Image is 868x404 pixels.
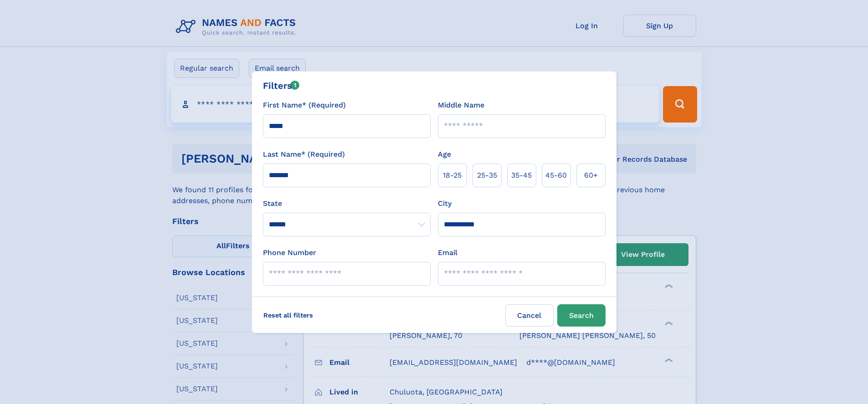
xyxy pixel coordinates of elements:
span: 18‑25 [443,170,462,181]
label: Last Name* (Required) [263,149,345,160]
label: Phone Number [263,247,316,258]
span: 25‑35 [477,170,497,181]
button: Search [557,304,606,327]
label: First Name* (Required) [263,100,346,111]
span: 60+ [584,170,598,181]
label: Age [438,149,451,160]
label: Reset all filters [257,304,319,326]
label: Email [438,247,457,258]
span: 35‑45 [511,170,532,181]
label: Cancel [505,304,554,327]
label: State [263,198,431,209]
span: 45‑60 [545,170,567,181]
label: City [438,198,452,209]
label: Middle Name [438,100,484,111]
div: Filters [263,79,300,92]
